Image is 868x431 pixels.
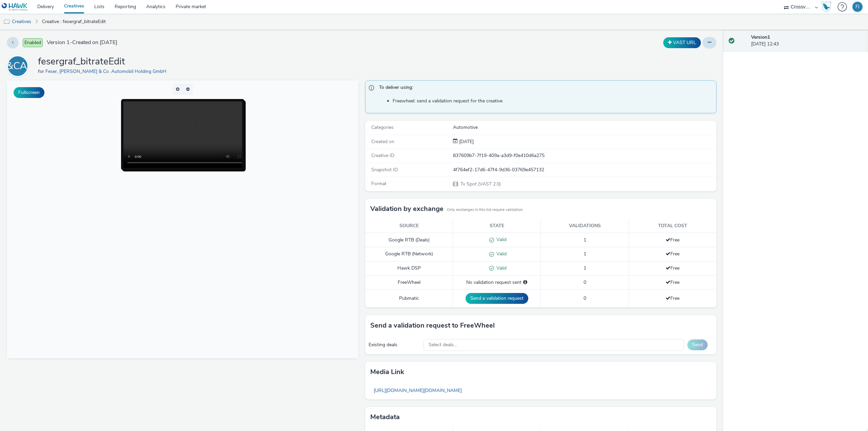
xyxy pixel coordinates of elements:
[365,233,453,247] td: Google RTB (Deals)
[453,124,716,131] div: Automotive
[371,180,387,187] span: Format
[821,1,834,12] a: Hawk Academy
[666,237,679,243] span: Free
[38,68,45,75] span: for
[662,37,703,48] div: Duplicate the creative as a VAST URL
[458,138,474,145] div: Creation 18 August 2025, 12:43
[584,251,586,257] span: 1
[38,55,169,68] h1: fesergraf_bitrateEdit
[47,39,117,46] span: Version 1 - Created on [DATE]
[370,204,443,214] h3: Validation by exchange
[3,19,10,25] img: tv
[453,152,716,159] div: 837609b7-7f19-409a-a3d9-f0e410d6a275
[447,207,522,213] small: Only exchanges in this list require validation
[365,275,453,289] td: FreeWheel
[584,237,586,243] span: 1
[369,341,420,348] div: Existing deals
[371,166,398,173] span: Snapshot ID
[523,279,527,286] div: Please select a deal below and click on Send to send a validation request to FreeWheel.
[370,412,400,422] h3: Metadata
[494,265,507,271] span: Valid
[494,251,507,257] span: Valid
[23,38,43,47] span: Enabled
[751,34,863,48] div: [DATE] 12:43
[666,265,679,271] span: Free
[2,3,28,11] img: undefined Logo
[371,138,394,145] span: Created on
[584,279,586,286] span: 0
[666,295,679,301] span: Free
[39,14,109,30] a: Creative : fesergraf_bitrateEdit
[541,219,629,233] th: Validations
[584,265,586,271] span: 1
[855,2,860,12] div: FJ
[379,84,710,93] span: To deliver using:
[456,279,537,286] div: No validation request sent
[666,279,679,286] span: Free
[584,295,586,301] span: 0
[663,37,701,48] button: VAST URL
[458,138,474,145] span: [DATE]
[429,342,457,348] span: Select deals...
[453,166,716,173] div: 4f764ef2-17d6-47f4-9d36-03769e457132
[687,339,708,350] button: Send
[821,1,831,12] img: Hawk Academy
[370,320,495,331] h3: Send a validation request to FreeWheel
[371,152,394,159] span: Creative ID
[365,290,453,308] td: Pubmatic
[45,68,169,75] a: Feser, [PERSON_NAME] & Co. Automobil Holding GmbH
[365,247,453,261] td: Google RTB (Network)
[751,34,770,40] strong: Version 1
[371,124,394,131] span: Categories
[14,87,44,98] button: Fullscreen
[393,98,713,104] li: Freewheel: send a validation request for the creative
[494,236,507,243] span: Valid
[460,181,501,187] span: Tv Spot (VAST 2.0)
[365,219,453,233] th: Source
[7,63,31,69] a: FG&CAHG
[466,293,528,304] button: Send a validation request
[453,219,541,233] th: State
[629,219,716,233] th: Total cost
[365,261,453,276] td: Hawk DSP
[370,367,404,377] h3: Media link
[370,384,465,397] a: [URL][DOMAIN_NAME][DOMAIN_NAME]
[666,251,679,257] span: Free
